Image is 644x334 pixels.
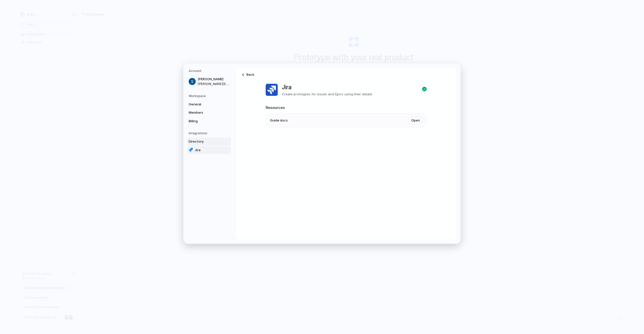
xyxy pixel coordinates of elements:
a: General [187,100,231,108]
a: [PERSON_NAME][PERSON_NAME][EMAIL_ADDRESS] [187,75,231,88]
a: Open [409,117,422,124]
h5: Account [189,69,231,73]
span: Guide docs [270,118,288,123]
h5: Integrations [189,131,231,136]
span: Directory [189,139,221,144]
span: Jira [195,148,227,153]
p: Create prototypes for Issues and Epics using their details [282,92,372,97]
a: Members [187,109,231,117]
span: Members [189,110,221,115]
span: [PERSON_NAME][EMAIL_ADDRESS] [198,82,230,86]
a: Directory [187,138,231,146]
h2: Resources [266,105,427,111]
a: Billing [187,117,231,125]
span: [PERSON_NAME] [198,77,230,82]
span: Billing [189,119,221,124]
span: General [189,102,221,107]
h1: Jira [282,83,372,92]
h5: Workspace [189,94,231,98]
span: Back [247,72,254,77]
a: Back [239,71,257,79]
a: Jira [187,146,231,154]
